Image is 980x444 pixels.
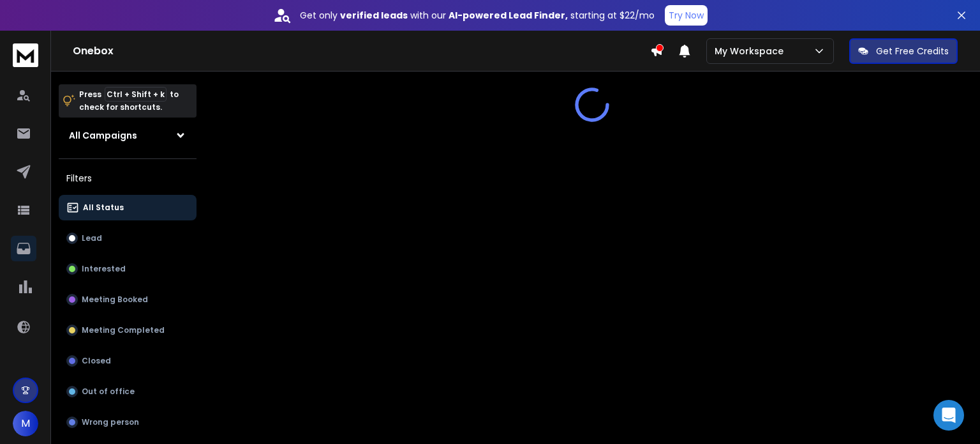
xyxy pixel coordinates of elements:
button: All Campaigns [59,123,197,148]
p: Lead [82,233,102,243]
p: Meeting Booked [82,295,148,305]
strong: verified leads [340,9,408,22]
button: M [13,411,38,436]
p: Out of office [82,387,135,397]
div: Open Intercom Messenger [933,400,964,431]
button: Try Now [665,5,708,26]
h1: Onebox [73,43,650,59]
p: Try Now [669,9,704,22]
p: Closed [82,356,111,366]
span: Ctrl + Shift + k [105,87,167,102]
p: Wrong person [82,417,139,427]
h1: All Campaigns [69,129,137,142]
img: logo [13,43,38,67]
button: Meeting Booked [59,287,197,312]
button: Meeting Completed [59,318,197,343]
button: Lead [59,226,197,251]
h3: Filters [59,169,197,187]
p: Press to check for shortcuts. [79,88,179,114]
p: Get only with our starting at $22/mo [300,9,655,22]
p: My Workspace [715,45,789,57]
p: All Status [83,203,124,213]
p: Get Free Credits [876,45,949,57]
button: Closed [59,348,197,374]
p: Interested [82,264,126,274]
button: All Status [59,195,197,220]
strong: AI-powered Lead Finder, [449,9,568,22]
button: Out of office [59,379,197,404]
p: Meeting Completed [82,325,165,335]
button: Interested [59,256,197,282]
button: Wrong person [59,410,197,435]
button: Get Free Credits [849,38,958,64]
